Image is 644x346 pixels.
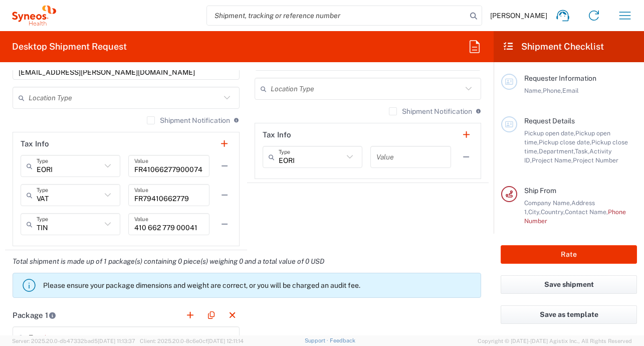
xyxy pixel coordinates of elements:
[539,138,591,146] span: Pickup close date,
[147,116,230,124] label: Shipment Notification
[263,130,291,140] h2: Tax Info
[501,275,637,294] button: Save shipment
[524,74,596,82] span: Requester Information
[98,338,135,344] span: [DATE] 11:13:37
[575,147,589,155] span: Task,
[524,117,575,125] span: Request Details
[140,338,244,344] span: Client: 2025.20.0-8c6e0cf
[573,156,618,164] span: Project Number
[524,187,556,195] span: Ship From
[305,337,330,343] a: Support
[207,338,244,344] span: [DATE] 12:11:14
[543,87,562,94] span: Phone,
[565,208,608,216] span: Contact Name,
[524,199,571,207] span: Company Name,
[539,147,575,155] span: Department,
[207,6,467,25] input: Shipment, tracking or reference number
[13,310,56,320] h2: Package 1
[490,11,547,20] span: [PERSON_NAME]
[5,257,332,265] em: Total shipment is made up of 1 package(s) containing 0 piece(s) weighing 0 and a total value of 0...
[532,156,573,164] span: Project Name,
[501,245,637,264] button: Rate
[478,336,632,345] span: Copyright © [DATE]-[DATE] Agistix Inc., All Rights Reserved
[541,208,565,216] span: Country,
[562,87,579,94] span: Email
[43,281,477,290] p: Please ensure your package dimensions and weight are correct, or you will be charged an audit fee.
[12,41,127,53] h2: Desktop Shipment Request
[503,41,604,53] h2: Shipment Checklist
[524,129,575,137] span: Pickup open date,
[389,107,472,115] label: Shipment Notification
[21,139,49,149] h2: Tax Info
[524,87,543,94] span: Name,
[12,338,135,344] span: Server: 2025.20.0-db47332bad5
[528,208,541,216] span: City,
[330,337,355,343] a: Feedback
[501,305,637,324] button: Save as template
